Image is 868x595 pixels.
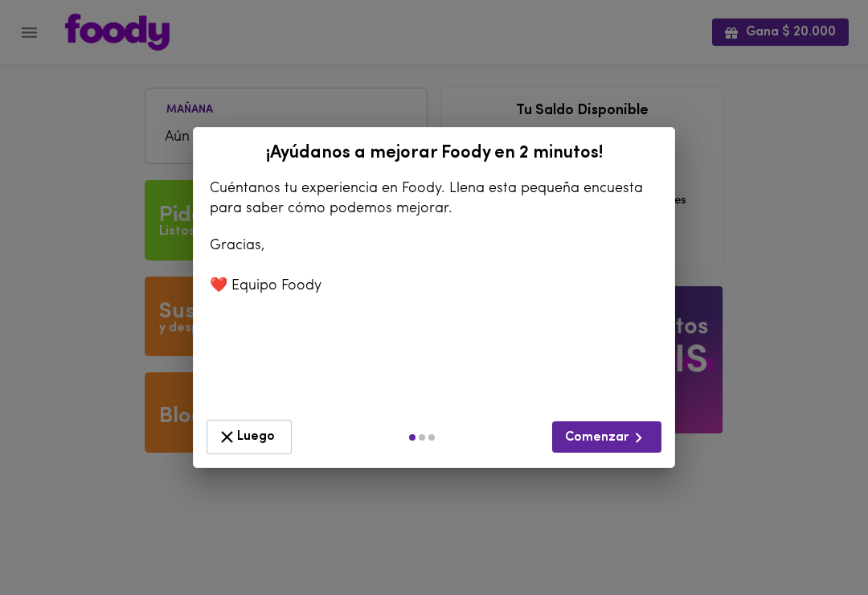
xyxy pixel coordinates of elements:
iframe: Messagebird Livechat Widget [775,502,852,579]
span: Comenzar [565,428,649,448]
p: Cuéntanos tu experiencia en Foody. Llena esta pequeña encuesta para saber cómo podemos mejorar. [210,179,658,220]
button: Comenzar [552,421,661,453]
span: Luego [217,427,281,447]
p: Gracias, ❤️ Equipo Foody [210,236,658,297]
button: Luego [207,420,292,454]
h2: ¡Ayúdanos a mejorar Foody en 2 minutos! [202,144,666,163]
